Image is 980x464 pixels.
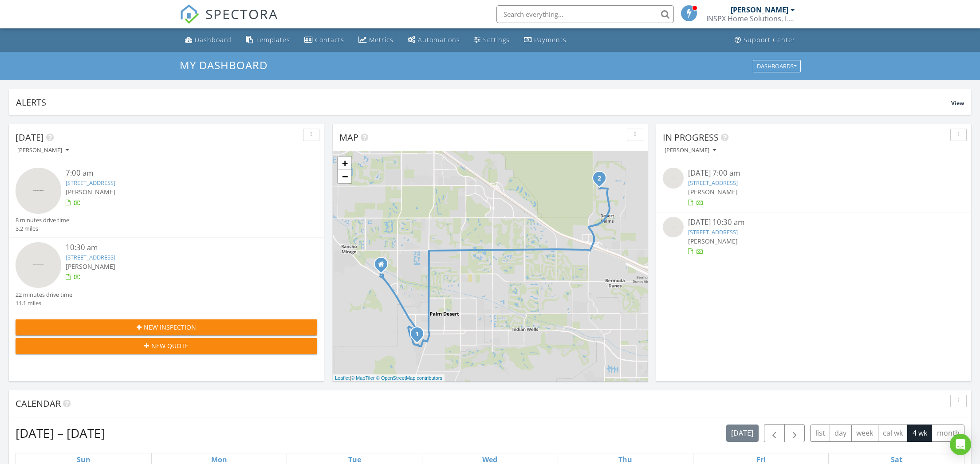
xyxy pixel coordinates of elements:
div: INSPX Home Solutions, LLC [706,14,795,23]
div: 3.2 miles [16,224,69,233]
span: My Dashboard [180,58,268,72]
div: 108 Chelsea Cir, Palm Desert, CA 92260 [417,334,422,339]
a: © MapTiler [351,375,375,381]
a: Zoom in [338,157,351,170]
a: [DATE] 7:00 am [STREET_ADDRESS] [PERSON_NAME] [663,168,964,207]
a: Dashboard [181,32,235,48]
img: streetview [16,168,61,213]
div: [PERSON_NAME] [17,147,69,153]
img: streetview [16,242,61,288]
div: 41618 Morningside Ct, Rancho Mirage CA 92270 [381,264,386,269]
div: 10:30 am [66,242,292,253]
button: list [810,425,830,442]
a: [STREET_ADDRESS] [66,253,115,261]
img: streetview [663,217,684,238]
input: Search everything... [496,5,674,23]
a: [STREET_ADDRESS] [66,179,115,187]
a: © OpenStreetMap contributors [376,375,442,381]
i: 2 [598,176,601,182]
div: 78215 Sunrise Canyon Ave, Palm Desert, CA 92211 [599,178,605,183]
div: [DATE] 10:30 am [688,217,940,228]
span: In Progress [663,131,719,143]
div: Alerts [16,96,951,108]
a: [STREET_ADDRESS] [688,228,738,236]
button: 4 wk [907,425,932,442]
div: [PERSON_NAME] [731,5,788,14]
a: 10:30 am [STREET_ADDRESS] [PERSON_NAME] 22 minutes drive time 11.1 miles [16,242,317,307]
button: New Quote [16,338,317,354]
img: streetview [663,168,684,189]
div: Settings [483,35,510,44]
button: [PERSON_NAME] [663,145,718,157]
div: Templates [256,35,290,44]
button: cal wk [878,425,908,442]
button: [DATE] [726,425,759,442]
a: [STREET_ADDRESS] [688,179,738,187]
span: SPECTORA [205,4,278,23]
div: Dashboards [757,63,797,69]
div: 22 minutes drive time [16,291,72,299]
i: 1 [415,331,419,338]
button: Dashboards [753,60,801,72]
button: month [932,425,964,442]
a: Metrics [355,32,397,48]
div: | [333,374,445,382]
a: Payments [520,32,570,48]
a: [DATE] 10:30 am [STREET_ADDRESS] [PERSON_NAME] [663,217,964,256]
span: View [951,99,964,107]
button: [PERSON_NAME] [16,145,71,157]
div: Metrics [369,35,394,44]
a: Automations (Basic) [404,32,464,48]
button: Previous [764,424,785,442]
img: The Best Home Inspection Software - Spectora [180,4,199,24]
button: week [851,425,878,442]
button: day [830,425,852,442]
span: [PERSON_NAME] [66,188,115,196]
span: [PERSON_NAME] [688,188,738,196]
h2: [DATE] – [DATE] [16,424,105,442]
span: Calendar [16,397,61,409]
div: 11.1 miles [16,299,72,307]
div: Payments [534,35,567,44]
div: [PERSON_NAME] [665,147,716,153]
span: [PERSON_NAME] [688,237,738,245]
a: Leaflet [335,375,350,381]
span: [PERSON_NAME] [66,262,115,271]
div: Contacts [315,35,344,44]
div: Support Center [744,35,795,44]
button: Next [784,424,805,442]
div: Automations [418,35,460,44]
span: [DATE] [16,131,44,143]
a: Templates [242,32,294,48]
a: 7:00 am [STREET_ADDRESS] [PERSON_NAME] 8 minutes drive time 3.2 miles [16,168,317,233]
button: New Inspection [16,319,317,335]
div: Dashboard [195,35,232,44]
div: Open Intercom Messenger [950,434,971,455]
div: [DATE] 7:00 am [688,168,940,179]
span: New Quote [151,341,189,350]
a: SPECTORA [180,12,278,31]
a: Contacts [301,32,348,48]
span: Map [339,131,358,143]
div: 8 minutes drive time [16,216,69,224]
a: Settings [471,32,513,48]
div: 7:00 am [66,168,292,179]
a: Zoom out [338,170,351,183]
a: Support Center [731,32,799,48]
span: New Inspection [144,322,196,332]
